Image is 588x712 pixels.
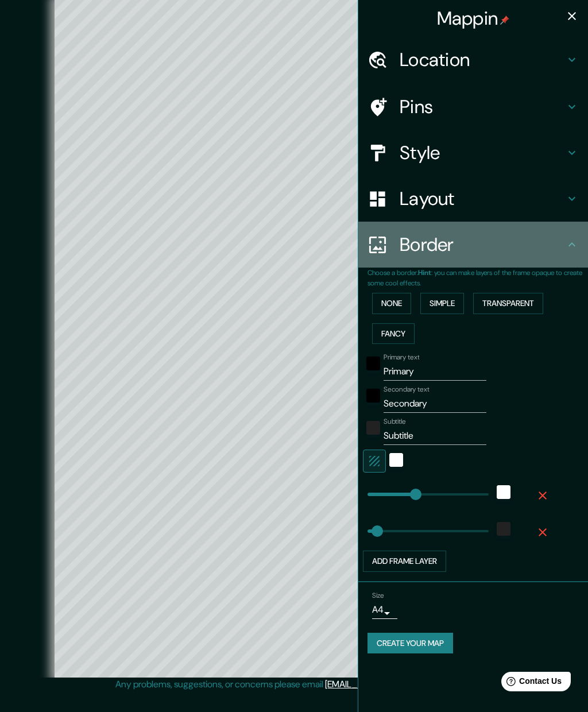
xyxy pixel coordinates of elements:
[389,453,403,467] button: white
[325,678,467,690] a: [EMAIL_ADDRESS][DOMAIN_NAME]
[115,678,469,691] p: Any problems, suggestions, or concerns please email .
[367,268,588,288] p: Choose a border. : you can make layers of the frame opaque to create some cool effects.
[358,222,588,268] div: Border
[384,353,419,362] label: Primary text
[358,176,588,222] div: Layout
[372,293,411,314] button: None
[400,95,565,118] h4: Pins
[384,417,406,427] label: Subtitle
[363,551,446,572] button: Add frame layer
[400,187,565,210] h4: Layout
[372,601,397,619] div: A4
[486,667,575,699] iframe: Help widget launcher
[372,590,384,600] label: Size
[420,293,464,314] button: Simple
[358,130,588,176] div: Style
[366,421,380,435] button: color-222222
[500,16,509,25] img: pin-icon.png
[400,141,565,164] h4: Style
[366,389,380,403] button: black
[358,84,588,130] div: Pins
[473,293,543,314] button: Transparent
[497,485,510,499] button: white
[367,633,453,654] button: Create your map
[437,7,510,30] h4: Mappin
[400,48,565,71] h4: Location
[366,357,380,370] button: black
[497,522,510,536] button: color-222222
[358,37,588,83] div: Location
[384,385,430,394] label: Secondary text
[400,233,565,256] h4: Border
[418,268,431,277] b: Hint
[372,323,415,345] button: Fancy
